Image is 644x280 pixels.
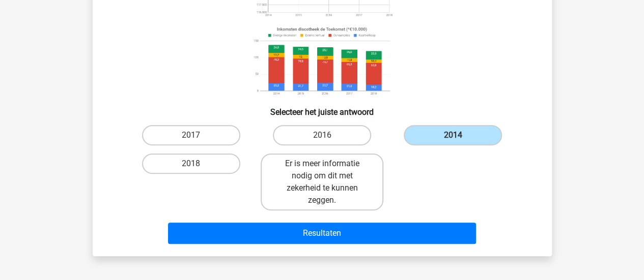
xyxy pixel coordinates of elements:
h6: Selecteer het juiste antwoord [109,99,536,117]
label: 2017 [142,125,240,145]
label: 2014 [404,125,502,145]
label: Er is meer informatie nodig om dit met zekerheid te kunnen zeggen. [261,153,383,210]
label: 2016 [273,125,371,145]
button: Resultaten [168,223,476,244]
label: 2018 [142,153,240,174]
